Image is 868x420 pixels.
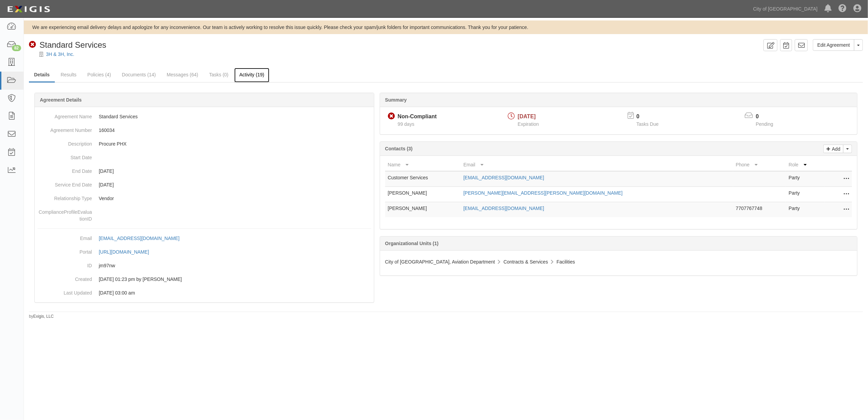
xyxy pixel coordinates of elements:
[733,202,786,217] td: 7707767748
[37,137,92,147] dt: Description
[99,249,157,255] a: [URL][DOMAIN_NAME]
[12,45,21,51] div: 82
[37,164,371,178] dd: [DATE]
[29,39,106,51] div: Standard Services
[37,192,92,202] dt: Relationship Type
[37,272,92,283] dt: Created
[33,314,54,319] a: Exigis, LLC
[636,121,659,127] span: Tasks Due
[56,68,82,81] a: Results
[40,40,106,49] span: Standard Services
[463,190,623,196] a: [PERSON_NAME][EMAIL_ADDRESS][PERSON_NAME][DOMAIN_NAME]
[37,286,371,300] dd: [DATE] 03:00 am
[37,123,92,134] dt: Agreement Number
[786,187,825,202] td: Party
[99,235,179,242] div: [EMAIL_ADDRESS][DOMAIN_NAME]
[204,68,234,81] a: Tasks (0)
[385,171,461,187] td: Customer Services
[556,259,575,265] span: Facilities
[385,97,407,103] b: Summary
[756,121,773,127] span: Pending
[830,145,840,153] p: Add
[750,2,821,16] a: City of [GEOGRAPHIC_DATA]
[117,68,161,81] a: Documents (14)
[786,202,825,217] td: Party
[385,187,461,202] td: [PERSON_NAME]
[46,51,74,57] a: 3H & 3H, Inc.
[37,231,92,242] dt: Email
[786,171,825,187] td: Party
[518,114,536,119] span: [DATE]
[161,68,203,81] a: Messages (64)
[37,110,371,123] dd: Standard Services
[385,202,461,217] td: [PERSON_NAME]
[37,178,92,188] dt: Service End Date
[37,192,371,205] dd: Vendor
[504,259,548,265] span: Contracts & Services
[99,140,371,147] p: Procure PHX
[37,164,92,175] dt: End Date
[37,151,92,161] dt: Start Date
[838,5,847,13] i: Help Center - Complianz
[813,39,854,51] a: Edit Agreement
[37,286,92,296] dt: Last Updated
[385,259,495,265] span: City of [GEOGRAPHIC_DATA], Aviation Department
[37,178,371,192] dd: [DATE]
[398,121,414,127] span: Since 05/28/2025
[37,259,371,272] dd: jm97nw
[398,113,437,121] div: Non-Compliant
[756,113,782,121] p: 0
[786,159,825,171] th: Role
[636,113,667,121] p: 0
[29,68,55,82] a: Details
[463,175,544,180] a: [EMAIL_ADDRESS][DOMAIN_NAME]
[733,159,786,171] th: Phone
[463,206,544,211] a: [EMAIL_ADDRESS][DOMAIN_NAME]
[37,259,92,269] dt: ID
[518,121,539,127] span: Expiration
[385,241,439,246] b: Organizational Units (1)
[388,113,395,120] i: Non-Compliant
[385,146,413,151] b: Contacts (3)
[37,123,371,137] dd: 160034
[99,236,187,241] a: [EMAIL_ADDRESS][DOMAIN_NAME]
[37,110,92,120] dt: Agreement Name
[37,272,371,286] dd: [DATE] 01:23 pm by [PERSON_NAME]
[40,97,82,103] b: Agreement Details
[5,3,52,15] img: logo-5460c22ac91f19d4615b14bd174203de0afe785f0fc80cf4dbbc73dc1793850b.png
[461,159,733,171] th: Email
[823,145,843,153] a: Add
[234,68,269,82] a: Activity (19)
[37,245,92,255] dt: Portal
[29,314,54,319] small: by
[82,68,116,81] a: Policies (4)
[29,41,36,48] i: Non-Compliant
[37,205,92,222] dt: ComplianceProfileEvaluationID
[385,159,461,171] th: Name
[24,24,868,31] div: We are experiencing email delivery delays and apologize for any inconvenience. Our team is active...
